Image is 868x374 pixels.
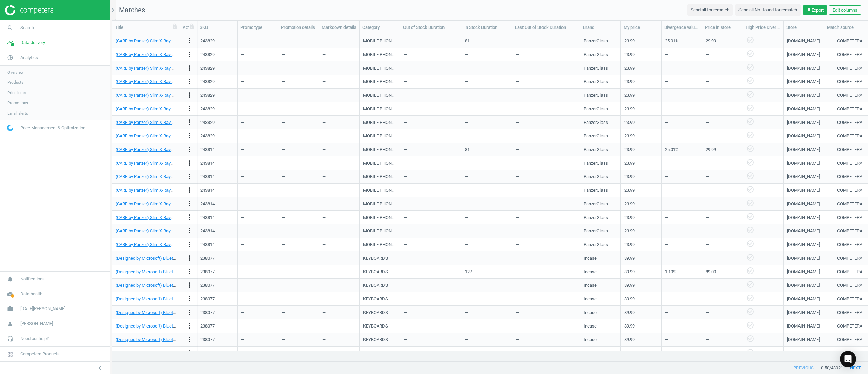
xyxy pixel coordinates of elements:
i: more_vert [185,349,193,357]
a: (CARE by Panzer) Slim X-RayNothing3APro Case [116,188,208,193]
div: — [516,184,576,196]
div: My price [624,24,658,31]
button: more_vert [185,267,193,276]
i: more_vert [185,335,193,343]
div: — [516,171,576,183]
i: notifications [4,273,17,285]
i: more_vert [185,254,193,262]
a: (CARE by Panzer) Slim X-RayNothing3APro Case [116,201,208,206]
div: — [241,76,275,88]
div: 243829 [200,52,215,58]
div: 29.99 [706,35,739,47]
a: (CARE by Panzer) Slim X-Ray Nothing 3A Case [116,133,203,138]
div: — [465,103,509,115]
i: more_vert [185,322,193,330]
div: 243829 [200,106,215,112]
div: COMPETERA [837,79,862,85]
i: check_circle_outline [746,117,754,126]
div: COMPETERA [837,174,862,180]
div: PanzerGlass [584,160,608,166]
i: more_vert [185,118,193,126]
span: Price index [7,90,27,95]
div: — [665,49,698,60]
div: PanzerGlass [584,119,608,126]
div: — [465,116,509,128]
div: MOBILE PHONE CASE [363,92,397,98]
div: Out of Stock Duration [403,24,458,31]
a: (Designed by Microsoft) Bluetooth Keyboard [116,283,200,288]
div: — [516,116,576,128]
div: — [404,130,458,142]
div: PanzerGlass [584,79,608,85]
i: more_vert [185,145,193,153]
div: MOBILE PHONE CASE [363,106,397,112]
div: — [241,144,275,155]
button: more_vert [185,200,193,208]
div: [DOMAIN_NAME] [787,92,820,98]
button: more_vert [185,335,193,344]
a: (CARE by Panzer) Slim X-RayNothing3APro Case [116,161,208,166]
div: SKU [200,24,235,31]
div: — [706,171,739,183]
div: — [404,184,458,196]
div: — [516,89,576,101]
div: — [665,157,698,169]
button: next [843,362,868,374]
div: 243829 [200,133,215,139]
div: COMPETERA [837,133,862,139]
div: — [282,35,315,47]
i: timeline [4,36,17,49]
div: COMPETERA [837,106,862,112]
div: — [516,76,576,88]
div: — [706,89,739,101]
i: person [4,317,17,330]
div: COMPETERA [837,52,862,58]
div: 23.99 [624,171,658,183]
div: 23.99 [624,49,658,60]
div: MOBILE PHONE CASE [363,119,397,126]
button: more_vert [185,145,193,154]
button: more_vert [185,254,193,263]
i: more_vert [185,267,193,276]
div: PanzerGlass [584,174,608,180]
a: (Designed by Microsoft) Bluetooth Keyboard [116,269,200,274]
div: — [282,130,315,142]
span: Overview [7,70,24,75]
i: check_circle_outline [746,36,754,44]
div: [DOMAIN_NAME] [787,38,820,44]
div: [DOMAIN_NAME] [787,65,820,71]
div: Promotion details [281,24,316,31]
i: chevron_left [96,364,104,372]
div: MOBILE PHONE CASE [363,52,397,58]
div: — [516,157,576,169]
span: Search [20,25,34,31]
div: — [241,184,275,196]
div: 23.99 [624,144,658,155]
a: (Designed by Microsoft) Bluetooth Keyboard [116,337,200,342]
span: Competera Products [20,351,60,357]
div: — [706,184,739,196]
button: more_vert [185,159,193,168]
span: Data delivery [20,40,45,46]
div: — [404,171,458,183]
div: — [465,130,509,142]
a: (CARE by Panzer) Slim X-Ray Nothing 3A Case [116,79,203,84]
span: Matches [119,6,145,14]
div: MOBILE PHONE CASE [363,65,397,71]
div: — [282,144,315,155]
a: (Designed by Microsoft) Bluetooth Keyboard [116,351,200,356]
button: more_vert [185,240,193,249]
div: MOBILE PHONE CASE [363,147,397,153]
div: In Stock Duration [464,24,509,31]
div: — [465,49,509,60]
i: get_app [806,7,812,13]
div: PanzerGlass [584,133,608,139]
div: — [241,157,275,169]
button: more_vert [185,281,193,290]
div: — [322,116,356,128]
div: 23.99 [624,35,658,47]
div: — [706,157,739,169]
div: 243829 [200,38,215,44]
i: more_vert [185,308,193,316]
div: — [241,35,275,47]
